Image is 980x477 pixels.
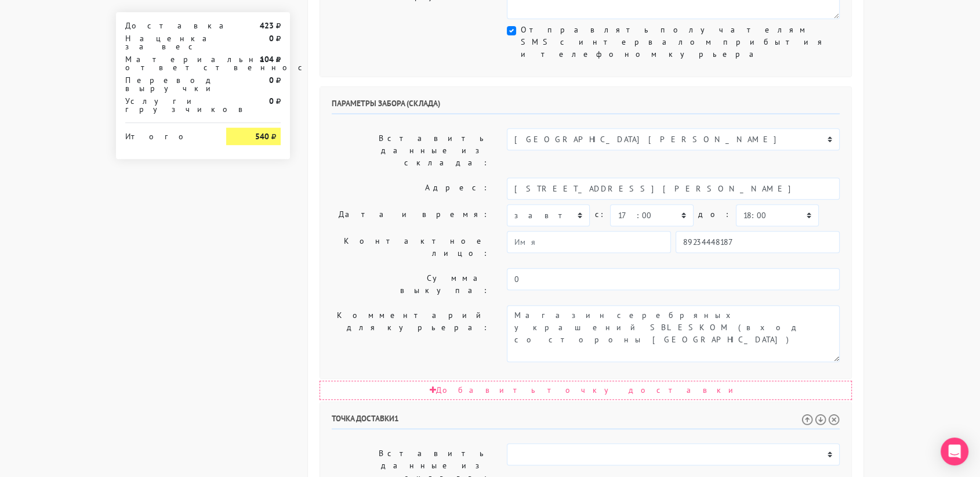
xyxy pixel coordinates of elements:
label: Отправлять получателям SMS с интервалом прибытия и телефоном курьера [521,24,840,60]
input: Телефон [676,231,840,253]
div: Материальная ответственность [117,55,217,71]
label: c: [594,204,605,225]
label: до: [698,204,731,225]
span: 1 [394,413,399,424]
h6: Параметры забора (склада) [332,99,840,114]
strong: 0 [269,96,274,106]
div: Добавить точку доставки [320,381,852,400]
label: Дата и время: [323,204,498,226]
strong: 0 [269,33,274,44]
label: Комментарий для курьера: [323,305,498,362]
strong: 540 [255,131,269,142]
strong: 423 [260,20,274,31]
input: Имя [507,231,671,253]
label: Сумма выкупа: [323,268,498,301]
strong: 0 [269,75,274,85]
div: Перевод выручки [117,76,217,92]
label: Адрес: [323,178,498,200]
strong: 104 [260,54,274,64]
div: Доставка [117,21,217,30]
div: Итого [125,128,209,140]
div: Наценка за вес [117,34,217,50]
label: Вставить данные из склада: [323,128,498,173]
h6: Точка доставки [332,414,840,429]
div: Open Intercom Messenger [941,438,968,465]
div: Услуги грузчиков [117,97,217,113]
label: Контактное лицо: [323,231,498,263]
